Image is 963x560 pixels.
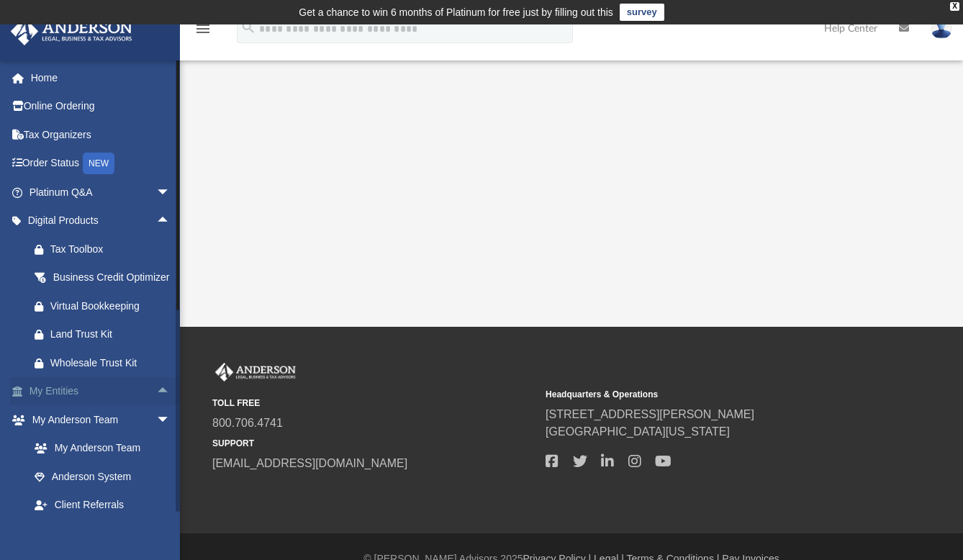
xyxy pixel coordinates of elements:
[50,297,174,315] div: Virtual Bookkeeping
[10,207,192,235] a: Digital Productsarrow_drop_up
[546,388,869,401] small: Headquarters & Operations
[50,268,174,286] div: Business Credit Optimizer
[20,320,192,349] a: Land Trust Kit
[212,397,535,410] small: TOLL FREE
[20,348,192,377] a: Wholesale Trust Kit
[194,27,212,37] a: menu
[212,417,283,429] a: 800.706.4741
[10,63,192,92] a: Home
[546,425,730,438] a: [GEOGRAPHIC_DATA][US_STATE]
[156,207,185,236] span: arrow_drop_up
[20,263,192,292] a: Business Credit Optimizer
[931,18,952,39] img: User Pic
[10,92,192,121] a: Online Ordering
[20,434,178,463] a: My Anderson Team
[20,292,192,320] a: Virtual Bookkeeping
[10,405,185,434] a: My Anderson Teamarrow_drop_down
[546,408,754,420] a: [STREET_ADDRESS][PERSON_NAME]
[10,178,192,207] a: Platinum Q&Aarrow_drop_down
[299,4,613,21] div: Get a chance to win 6 months of Platinum for free just by filling out this
[212,363,299,381] img: Anderson Advisors Platinum Portal
[6,17,137,45] img: Anderson Advisors Platinum Portal
[50,354,174,372] div: Wholesale Trust Kit
[156,405,185,435] span: arrow_drop_down
[10,120,192,149] a: Tax Organizers
[50,325,174,343] div: Land Trust Kit
[212,437,535,450] small: SUPPORT
[20,491,185,520] a: Client Referrals
[212,457,407,469] a: [EMAIL_ADDRESS][DOMAIN_NAME]
[156,178,185,207] span: arrow_drop_down
[240,19,256,35] i: search
[10,149,192,179] a: Order StatusNEW
[20,235,192,263] a: Tax Toolbox
[20,462,185,491] a: Anderson System
[620,4,664,21] a: survey
[10,377,192,406] a: My Entitiesarrow_drop_up
[83,153,114,174] div: NEW
[156,377,185,407] span: arrow_drop_up
[950,2,959,11] div: close
[194,20,212,37] i: menu
[50,240,174,258] div: Tax Toolbox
